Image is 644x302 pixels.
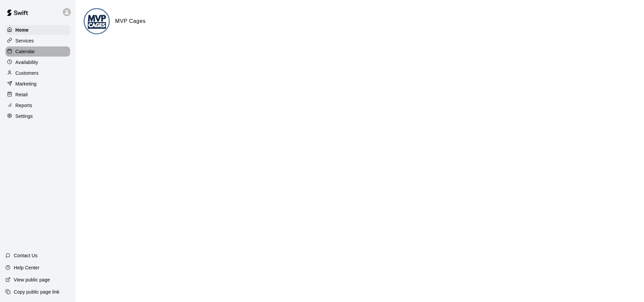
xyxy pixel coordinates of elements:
[5,57,70,67] a: Availability
[15,102,32,109] p: Reports
[5,111,70,121] a: Settings
[15,27,29,33] p: Home
[5,100,70,110] a: Reports
[15,80,37,87] p: Marketing
[5,90,70,100] a: Retail
[5,79,70,89] a: Marketing
[15,91,28,98] p: Retail
[15,48,35,55] p: Calendar
[15,37,34,44] p: Services
[15,70,39,76] p: Customers
[85,9,110,34] img: MVP Cages logo
[115,17,146,26] h6: MVP Cages
[5,36,70,46] a: Services
[5,25,70,35] a: Home
[5,46,70,57] a: Calendar
[5,68,70,78] a: Customers
[14,264,39,271] p: Help Center
[14,276,50,283] p: View public page
[14,252,38,259] p: Contact Us
[15,113,33,120] p: Settings
[15,59,38,66] p: Availability
[14,289,59,295] p: Copy public page link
